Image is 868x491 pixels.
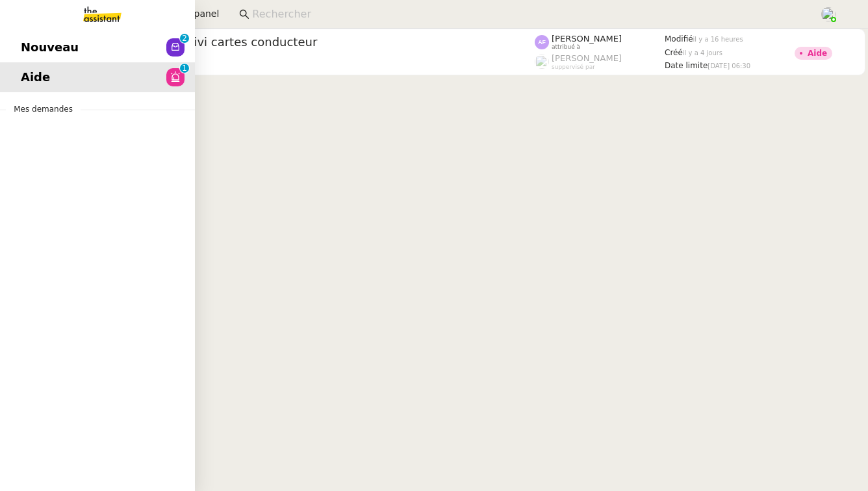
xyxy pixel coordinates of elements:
img: users%2FyQfMwtYgTqhRP2YHWHmG2s2LYaD3%2Favatar%2Fprofile-pic.png [535,55,549,69]
span: Aide [21,68,50,87]
span: [PERSON_NAME] [552,34,622,44]
span: il y a 4 jours [683,49,722,57]
span: il y a 16 heures [693,36,743,43]
p: 1 [182,64,187,75]
img: users%2FPPrFYTsEAUgQy5cK5MCpqKbOX8K2%2Favatar%2FCapture%20d%E2%80%99e%CC%81cran%202023-06-05%20a%... [821,7,836,21]
span: Date limite [665,61,708,70]
span: Créé [665,48,683,57]
span: [PERSON_NAME] [552,53,622,63]
input: Rechercher [252,6,806,23]
span: Modifié [665,34,693,44]
app-user-detailed-label: client [67,53,535,69]
nz-badge-sup: 1 [180,64,189,73]
span: attribué à [552,44,580,51]
nz-badge-sup: 2 [180,34,189,43]
span: Nouveau [21,38,79,57]
span: Mes demandes [6,103,81,116]
img: svg [535,35,549,49]
app-user-label: suppervisé par [535,53,665,70]
span: suppervisé par [552,64,595,71]
app-user-label: attribué à [535,34,665,51]
span: [DATE] 06:30 [708,62,750,69]
p: 2 [182,34,187,45]
span: ⚙️ Mettre en place suivi cartes conducteur [67,36,535,48]
div: Aide [808,49,827,57]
